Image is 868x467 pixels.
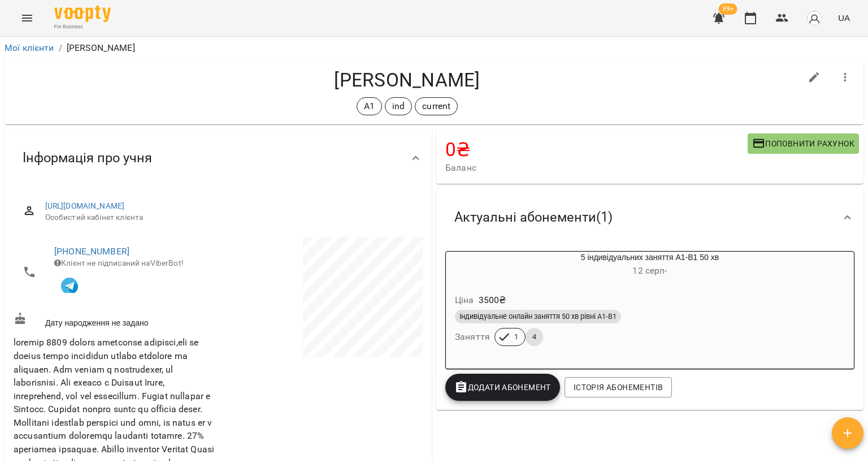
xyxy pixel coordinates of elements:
a: [PHONE_NUMBER] [54,246,129,257]
div: 5 індивідуальних заняття А1-В1 50 хв [446,252,854,279]
div: current [415,97,458,115]
p: current [422,100,450,113]
span: UA [838,12,850,24]
p: 3500 ₴ [479,293,506,307]
p: ind [392,100,405,113]
nav: breadcrumb [5,41,863,55]
button: Поповнити рахунок [748,133,859,154]
li: / [59,41,62,55]
div: Дату народження не задано [11,310,218,331]
button: Menu [14,5,41,32]
span: 1 [507,332,525,342]
h6: Ціна [455,292,474,308]
span: Актуальні абонементи ( 1 ) [454,209,613,226]
span: Клієнт не підписаний на ViberBot! [54,258,184,267]
span: 99+ [719,3,737,15]
span: 4 [526,332,543,342]
p: А1 [364,100,375,113]
div: Актуальні абонементи(1) [436,188,863,247]
img: Telegram [61,278,78,295]
div: ind [385,97,412,115]
span: Індивідуальне онлайн заняття 50 хв рівні А1-В1 [455,312,621,322]
span: Баланс [445,161,748,175]
span: Історія абонементів [574,380,663,394]
div: А1 [357,97,382,115]
span: For Business [54,23,111,31]
a: Мої клієнти [5,42,54,53]
span: Поповнити рахунок [752,137,854,150]
img: Voopty Logo [54,6,111,22]
h4: [PERSON_NAME] [14,68,801,92]
button: 5 індивідуальних заняття А1-В1 50 хв12 серп- Ціна3500₴Індивідуальне онлайн заняття 50 хв рівні А1... [446,252,854,360]
img: avatar_s.png [806,10,822,26]
h4: 0 ₴ [445,138,748,161]
button: Додати Абонемент [445,374,560,401]
div: Інформація про учня [5,129,432,187]
span: 12 серп - [632,265,667,276]
button: Клієнт підписаний на VooptyBot [54,269,85,300]
a: [URL][DOMAIN_NAME] [45,201,125,210]
span: Інформація про учня [23,149,152,167]
span: Особистий кабінет клієнта [45,212,414,223]
span: Додати Абонемент [454,380,551,394]
p: [PERSON_NAME] [67,41,135,55]
button: Історія абонементів [565,377,672,397]
h6: Заняття [455,329,490,345]
button: UA [834,7,854,28]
